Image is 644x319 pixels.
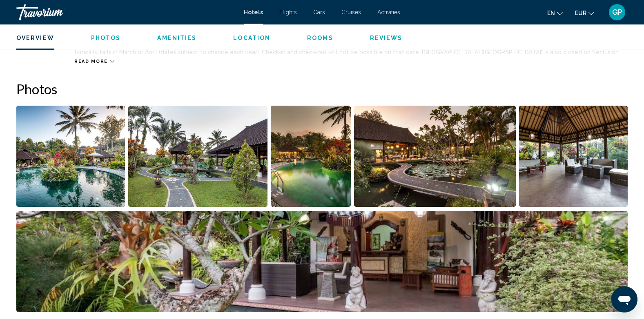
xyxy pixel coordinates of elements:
span: GP [612,8,622,16]
button: Open full-screen image slider [354,105,516,207]
iframe: Bouton de lancement de la fenêtre de messagerie [611,286,637,312]
button: Open full-screen image slider [519,105,628,207]
a: Cars [313,9,325,16]
button: Amenities [157,34,196,42]
button: Open full-screen image slider [16,105,125,207]
button: Location [233,34,270,42]
span: EUR [575,10,586,16]
span: Overview [16,35,54,41]
a: Flights [279,9,297,16]
button: Overview [16,34,54,42]
button: Change currency [575,7,594,19]
button: Read more [74,58,114,64]
button: Photos [91,34,121,42]
h2: Photos [16,81,628,97]
span: Reviews [370,35,403,41]
span: Location [233,35,270,41]
a: Activities [377,9,400,16]
button: Rooms [307,34,333,42]
span: Photos [91,35,121,41]
button: Open full-screen image slider [16,210,628,312]
span: Amenities [157,35,196,41]
span: Read more [74,59,108,64]
button: Open full-screen image slider [128,105,267,207]
span: en [547,10,555,16]
a: Hotels [244,9,263,16]
button: User Menu [606,4,628,21]
a: Cruises [341,9,361,16]
button: Open full-screen image slider [271,105,351,207]
button: Change language [547,7,563,19]
a: Travorium [16,4,236,20]
span: Rooms [307,35,333,41]
button: Reviews [370,34,403,42]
